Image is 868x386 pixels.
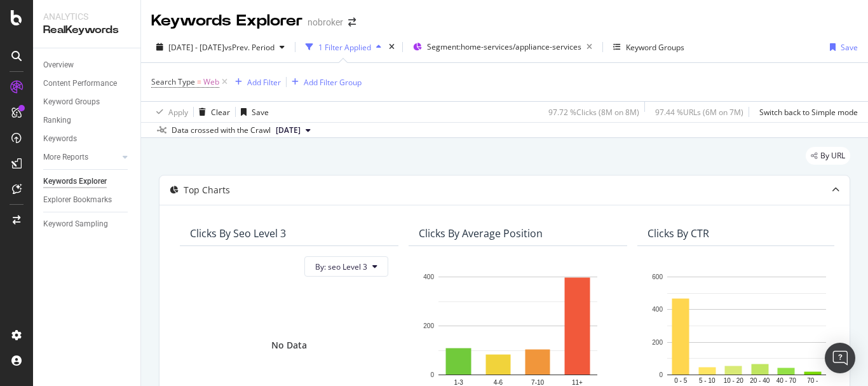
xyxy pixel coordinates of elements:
div: 1 Filter Applied [318,42,371,53]
div: Keyword Groups [43,95,100,109]
span: 2025 Aug. 4th [276,125,301,136]
div: Clear [211,107,230,118]
div: Clicks By Average Position [419,227,543,240]
div: Keyword Groups [626,42,684,53]
div: legacy label [806,147,850,165]
span: = [197,76,201,87]
div: Content Performance [43,77,117,90]
div: Keywords Explorer [43,175,107,188]
a: Ranking [43,114,132,127]
span: Search Type [151,76,195,87]
text: 70 - [807,377,818,384]
button: Add Filter Group [287,74,362,90]
text: 11+ [572,379,583,386]
span: By URL [820,152,845,160]
span: By: seo Level 3 [315,261,367,272]
div: Apply [168,107,188,118]
div: Save [252,107,269,118]
span: vs Prev. Period [224,42,275,53]
a: Content Performance [43,77,132,90]
text: 600 [652,273,663,280]
div: Open Intercom Messenger [825,343,855,373]
div: Save [841,42,858,53]
span: Segment: home-services/appliance-services [427,41,581,52]
div: nobroker [308,16,343,29]
div: arrow-right-arrow-left [348,18,356,27]
button: By: seo Level 3 [304,256,388,277]
div: times [386,41,397,53]
span: [DATE] - [DATE] [168,42,224,53]
button: 1 Filter Applied [301,37,386,57]
div: Switch back to Simple mode [759,107,858,118]
div: RealKeywords [43,23,130,38]
div: Data crossed with the Crawl [172,125,271,136]
text: 4-6 [494,379,503,386]
text: 200 [652,339,663,346]
a: More Reports [43,151,119,164]
button: Switch back to Simple mode [754,102,858,122]
a: Keyword Groups [43,95,132,109]
a: Keywords Explorer [43,175,132,188]
text: 200 [423,322,434,329]
text: 10 - 20 [724,377,744,384]
div: Analytics [43,10,130,23]
div: Explorer Bookmarks [43,193,112,207]
div: 97.72 % Clicks ( 8M on 8M ) [548,107,639,118]
text: 20 - 40 [750,377,770,384]
div: Keyword Sampling [43,217,108,231]
button: Apply [151,102,188,122]
text: 7-10 [531,379,544,386]
button: Keyword Groups [608,37,689,57]
a: Keyword Sampling [43,217,132,231]
div: Overview [43,59,74,72]
div: More Reports [43,151,88,164]
div: Add Filter Group [304,77,362,88]
text: 1-3 [454,379,463,386]
a: Overview [43,59,132,72]
button: [DATE] - [DATE]vsPrev. Period [151,37,290,57]
div: Clicks By seo Level 3 [190,227,286,240]
button: Add Filter [230,74,281,90]
button: Save [825,37,858,57]
div: Top Charts [184,184,230,196]
button: Clear [194,102,230,122]
div: Clicks By CTR [648,227,709,240]
text: 0 - 5 [674,377,687,384]
text: 400 [652,307,663,314]
div: Keywords Explorer [151,10,302,32]
button: Segment:home-services/appliance-services [408,37,597,57]
div: Add Filter [247,77,281,88]
text: 0 [659,371,663,378]
text: 400 [423,273,434,280]
a: Explorer Bookmarks [43,193,132,207]
div: No Data [271,339,307,352]
div: Ranking [43,114,71,127]
text: 0 [430,371,434,378]
div: 97.44 % URLs ( 6M on 7M ) [655,107,743,118]
button: Save [236,102,269,122]
div: Keywords [43,132,77,146]
text: 40 - 70 [776,377,797,384]
text: 5 - 10 [699,377,715,384]
button: [DATE] [271,123,316,138]
a: Keywords [43,132,132,146]
span: Web [203,73,219,91]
